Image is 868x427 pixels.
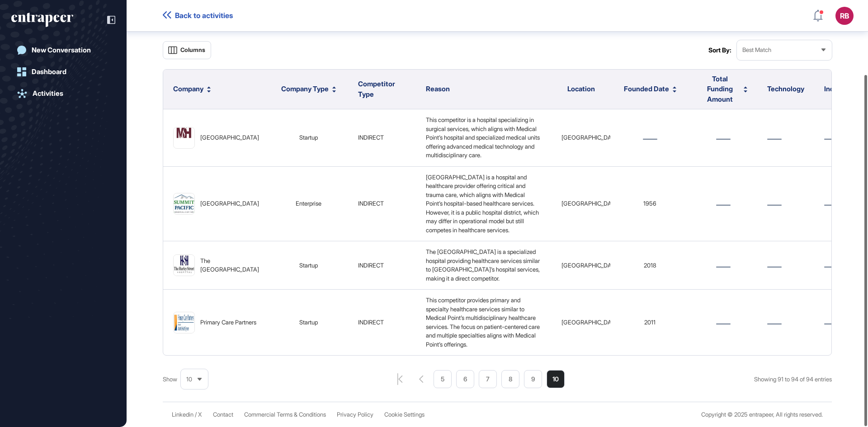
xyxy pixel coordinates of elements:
span: Technology [767,84,804,93]
span: Reason [426,84,450,93]
span: Company Type [281,84,329,94]
li: 9 [524,370,542,388]
div: Showing 91 to 94 of 94 entries [754,375,832,384]
span: INDIRECT [358,262,384,269]
img: Primary Care Partners-logo [174,312,194,333]
span: Show [163,375,177,384]
button: Company [173,84,211,94]
span: [GEOGRAPHIC_DATA] [561,262,620,269]
a: New Conversation [11,41,115,59]
span: 1956 [643,200,656,207]
span: Back to activities [175,11,233,20]
div: [GEOGRAPHIC_DATA] [200,199,259,208]
span: Sort By: [708,47,731,54]
span: [GEOGRAPHIC_DATA] is a hospital and healthcare provider offering critical and trauma care, which ... [426,174,540,234]
button: Total Funding Amount [699,74,747,105]
a: Activities [11,84,115,103]
div: Copyright © 2025 entrapeer, All rights reserved. [701,411,823,418]
span: INDIRECT [358,134,384,141]
span: Columns [180,47,205,53]
button: Company Type [281,84,336,94]
span: INDIRECT [358,200,384,207]
span: Industry [824,84,851,93]
span: enterprise [296,200,321,207]
span: Contact [213,411,233,418]
a: Privacy Policy [337,411,373,418]
a: Commercial Terms & Conditions [244,411,326,418]
span: Best Match [742,47,771,53]
div: Primary Care Partners [200,318,256,327]
span: [GEOGRAPHIC_DATA] [561,200,620,207]
a: X [198,411,202,418]
div: entrapeer-logo [11,13,73,27]
a: Back to activities [163,11,233,20]
img: Summit Pacific Medical Center-logo [174,193,194,214]
span: [GEOGRAPHIC_DATA] [561,319,620,326]
div: aiagent-pagination-first-page-button [397,373,403,385]
div: pagination-prev-button [419,375,424,383]
button: RB [835,7,854,25]
span: startup [299,319,318,326]
li: 8 [501,370,519,388]
span: This competitor provides primary and specialty healthcare services similar to Medical Point’s mul... [426,296,541,348]
a: Cookie Settings [384,411,425,418]
span: INDIRECT [358,319,384,326]
span: Competitor Type [358,80,395,99]
span: Location [567,84,595,93]
span: This competitor is a hospital specializing in surgical services, which aligns with Medical Point’... [426,116,541,159]
a: Dashboard [11,63,115,81]
li: 5 [434,370,452,388]
li: 10 [547,370,565,388]
span: 2011 [644,319,656,326]
span: The [GEOGRAPHIC_DATA] is a specialized hospital providing healthcare services similar to [GEOGRAP... [426,248,541,282]
span: Company [173,84,203,94]
div: Dashboard [32,68,66,76]
li: 7 [479,370,497,388]
span: 2018 [644,262,656,269]
img: Midwest Surgical Hospital-logo [174,127,194,148]
img: The Harley Street Hospital-logo [174,255,194,276]
li: 6 [456,370,474,388]
span: 10 [186,376,192,383]
div: [GEOGRAPHIC_DATA] [200,133,259,142]
a: Linkedin [172,411,193,418]
span: startup [299,134,318,141]
span: Total Funding Amount [699,74,740,105]
div: New Conversation [32,46,91,54]
span: Founded Date [624,84,669,94]
div: The [GEOGRAPHIC_DATA] [200,257,259,274]
span: [GEOGRAPHIC_DATA] [561,134,620,141]
button: Founded Date [624,84,676,94]
span: / [195,411,197,418]
button: Columns [163,41,211,59]
div: Activities [33,89,63,98]
span: startup [299,262,318,269]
